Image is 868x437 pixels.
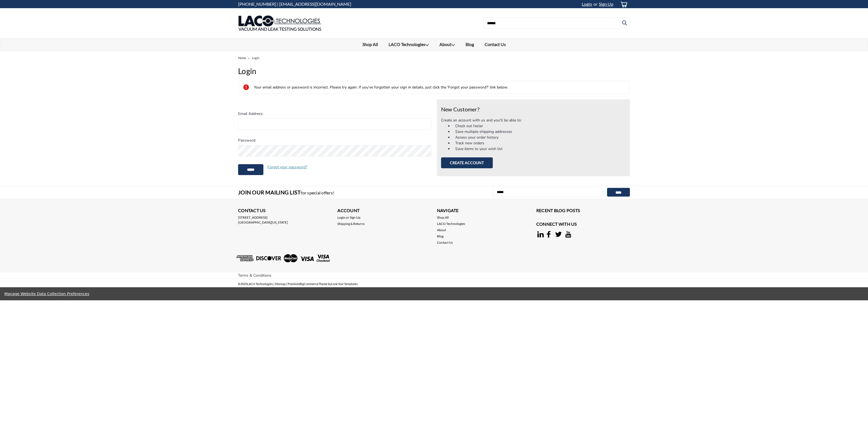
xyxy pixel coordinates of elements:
a: cart-preview-dropdown [616,0,630,8]
a: Home [238,56,246,60]
a: Create Account [441,162,493,167]
a: Lone Star Templates [331,282,358,286]
li: Track new orders [453,140,626,146]
span: Your email address or password is incorrect. Please try again. If you've forgotten your sign in d... [254,85,508,90]
li: Check out faster [453,123,626,129]
a: Blog [437,234,444,239]
a: Terms & Conditions [238,273,272,278]
h1: Login [238,65,630,77]
li: Access your order history [453,135,626,140]
h3: Contact Us [238,207,332,215]
h3: Navigate [437,207,531,215]
p: Create an account with us and you'll be able to: [441,117,626,123]
span: | [286,282,287,286]
a: Shop All [437,215,449,220]
h3: Account [337,207,431,215]
span: or [343,215,352,220]
button: Create Account [441,157,493,168]
a: Sign Up [350,215,361,220]
a: Contact Us [437,240,453,245]
img: LACO Technologies [238,10,322,37]
li: Save items to your wish list [453,146,626,152]
li: Save multiple shipping addresses [453,129,626,135]
span: or [592,1,598,7]
a: Blog [460,38,479,50]
a: LACO Technologies [383,38,434,51]
span: 2025 [241,282,247,286]
h3: Recent Blog Posts [536,207,630,215]
h2: New Customer? [441,105,623,113]
h3: Connect with Us [536,221,630,229]
a: About [434,38,460,51]
span: © LACO Technologies [238,282,273,286]
a: LACO Technologies [437,221,465,226]
label: Email Address: [238,111,431,117]
a: BigCommerce [300,282,318,286]
a: Shipping & Returns [337,221,365,226]
h3: Join Our Mailing List [238,186,337,199]
a: About [437,228,446,233]
address: [STREET_ADDRESS] [GEOGRAPHIC_DATA][US_STATE] [238,215,332,225]
a: Manage Website Data Collection Preferences [4,292,89,296]
span: for special offers! [301,190,334,195]
a: Contact Us [479,38,511,50]
a: Login [252,56,259,60]
label: Password: [238,137,431,143]
li: Premium Theme by [288,279,358,289]
a: Forgot your password? [267,164,307,170]
a: Shop All [357,38,383,50]
a: Sitemap [275,282,286,286]
a: Login [337,215,345,220]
